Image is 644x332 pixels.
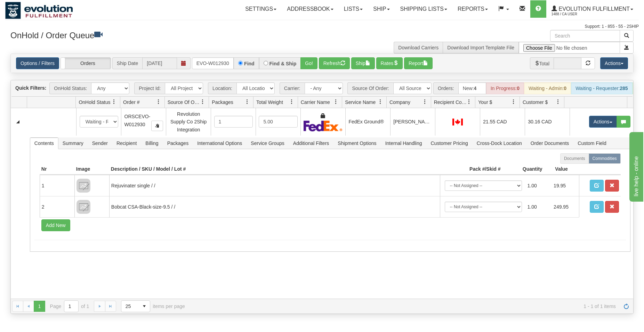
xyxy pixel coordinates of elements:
[339,0,368,18] a: Lists
[5,4,64,13] div: live help - online
[34,301,45,312] span: Page 1
[452,0,493,18] a: Reports
[139,301,150,312] span: select
[212,99,233,106] span: Packages
[121,300,150,312] span: Page sizes drop down
[240,0,282,18] a: Settings
[395,0,452,18] a: Shipping lists
[546,0,638,18] a: Evolution Fulfillment 1488 / CA User
[330,96,342,108] a: Carrier Name filter column settings
[319,57,350,69] button: Refresh
[564,86,566,91] strong: 0
[168,99,200,106] span: Source Of Order
[463,96,475,108] a: Recipient Country filter column settings
[628,130,643,201] iframe: chat widget
[112,138,141,149] span: Recipient
[333,138,380,149] span: Shipment Options
[58,138,88,149] span: Summary
[40,164,74,175] th: Nr
[208,82,236,94] span: Location:
[551,178,577,194] td: 19.95
[5,2,73,19] img: logo1488.jpg
[600,57,628,69] button: Actions
[126,303,135,310] span: 25
[121,300,185,312] span: items per page
[390,108,435,135] td: [PERSON_NAME]
[526,138,573,149] span: Order Documents
[256,99,283,106] span: Total Weight
[517,86,520,91] strong: 0
[269,61,297,66] label: Find & Ship
[440,164,502,175] th: Pack #/Skid #
[458,82,486,94] div: New:
[88,138,112,149] span: Sender
[30,138,58,149] span: Contents
[551,199,577,215] td: 249.95
[389,99,410,106] span: Company
[123,99,139,106] span: Order #
[10,30,317,40] h3: OnHold / Order Queue
[381,138,426,149] span: Internal Handling
[398,45,438,50] a: Download Carriers
[280,82,305,94] span: Carrier:
[525,178,551,194] td: 1.00
[524,82,571,94] div: Waiting - Admin:
[192,57,234,69] input: Order #
[557,6,630,12] span: Evolution Fulfillment
[241,96,253,108] a: Packages filter column settings
[478,99,492,106] span: Your $
[552,96,564,108] a: Customer $ filter column settings
[282,0,339,18] a: Addressbook
[550,30,620,42] input: Search
[301,99,330,106] span: Carrier Name
[525,108,570,135] td: 30.16 CAD
[508,96,520,108] a: Your $ filter column settings
[620,30,634,42] button: Search
[109,175,440,196] td: Rejuvinater single / /
[452,119,463,125] img: CA
[589,153,621,164] label: Commodities
[404,57,433,69] button: Report
[40,175,74,196] td: 1
[286,96,298,108] a: Total Weight filter column settings
[620,86,628,91] strong: 285
[474,86,477,91] strong: 4
[112,57,142,69] span: Ship Date
[16,57,59,69] a: Options / Filters
[573,138,610,149] span: Custom Field
[64,301,78,312] input: Page 1
[419,96,431,108] a: Company filter column settings
[77,200,90,214] img: 8DAB37Fk3hKpn3AAAAAElFTkSuQmCC
[473,138,526,149] span: Cross-Dock Location
[108,96,120,108] a: OnHold Status filter column settings
[351,57,375,69] button: Ship
[368,0,395,18] a: Ship
[571,82,632,94] div: Waiting - Requester:
[289,138,333,149] span: Additional Filters
[163,138,193,149] span: Packages
[109,164,440,175] th: Description / SKU / Model / Lot #
[79,99,110,106] span: OnHold Status
[109,196,440,217] td: Bobcat CSA-Black-size-9.5 / /
[197,96,209,108] a: Source Of Order filter column settings
[153,96,164,108] a: Order # filter column settings
[433,82,458,94] span: Orders:
[300,57,317,69] button: Go!
[502,164,544,175] th: Quantity
[345,99,376,106] span: Service Name
[345,108,390,135] td: FedEx Ground®
[447,45,514,50] a: Download Import Template File
[544,164,579,175] th: Value
[589,116,617,128] button: Actions
[77,179,90,193] img: 8DAB37Fk3hKpn3AAAAAElFTkSuQmCC
[74,164,109,175] th: Image
[480,108,525,135] td: 21.55 CAD
[304,120,342,131] img: FedEx
[486,82,524,94] div: In Progress:
[247,138,288,149] span: Service Groups
[375,96,386,108] a: Service Name filter column settings
[621,301,632,312] a: Refresh
[151,121,163,131] button: Copy to clipboard
[134,82,165,94] span: Project Id:
[426,138,472,149] span: Customer Pricing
